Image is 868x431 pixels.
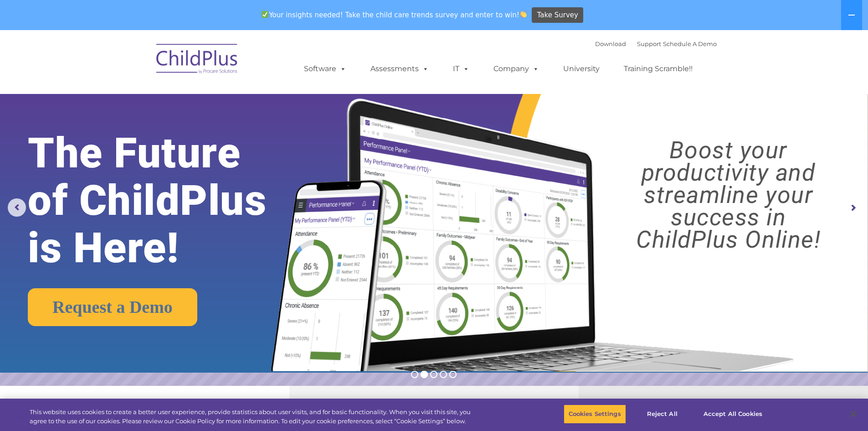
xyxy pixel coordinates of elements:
button: Reject All [634,405,691,424]
button: Close [843,404,863,424]
a: Take Survey [532,7,583,23]
a: Software [295,60,355,78]
rs-layer: Boost your productivity and streamline your success in ChildPlus Online! [600,139,857,251]
div: This website uses cookies to create a better user experience, provide statistics about user visit... [30,408,478,426]
a: Assessments [361,60,438,78]
button: Cookies Settings [564,405,626,424]
span: Your insights needed! Take the child care trends survey and enter to win! [258,6,531,24]
button: Accept All Cookies [699,405,767,424]
span: Take Survey [537,7,578,23]
span: Last name [127,60,154,67]
a: Schedule A Demo [663,40,717,47]
rs-layer: The Future of ChildPlus is Here! [28,130,305,272]
img: ChildPlus by Procare Solutions [152,37,243,83]
a: University [554,60,609,78]
a: Download [595,40,626,47]
a: Company [484,60,548,78]
a: Training Scramble!! [615,60,702,78]
img: ✅ [262,11,268,18]
a: IT [444,60,478,78]
span: Phone number [127,98,165,104]
a: Request a Demo [28,288,197,326]
img: 👏 [520,11,527,18]
font: | [595,40,717,47]
a: Support [637,40,661,47]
